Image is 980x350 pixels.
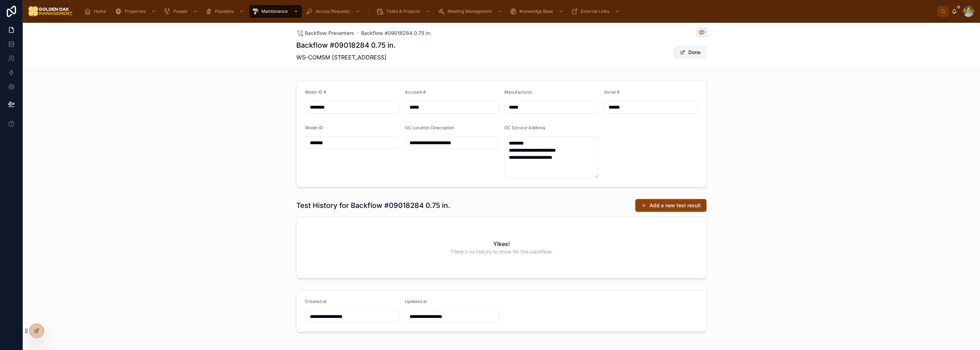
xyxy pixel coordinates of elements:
span: Account # [405,89,426,95]
span: People [173,9,187,14]
h2: Yikes! [493,240,510,248]
a: Payables [203,5,248,18]
span: There's no history to show for this backflow. [450,248,553,255]
span: Updated at [405,299,427,304]
button: Done [674,46,707,59]
span: Serial # [604,89,620,95]
div: scrollable content [78,4,937,19]
span: Tasks & Projects [386,9,420,14]
span: Meeting Management [448,9,492,14]
span: Manufacturer [504,89,532,95]
a: Backflow Preventers [296,30,354,37]
span: Backflow Preventers [305,30,354,37]
h1: Backflow #09018284 0.75 in. [296,40,396,50]
span: External Links [581,9,609,14]
span: Knowledge Base [520,9,553,14]
img: App logo [28,6,73,17]
span: OC Location Description [405,125,454,130]
span: Payables [215,9,234,14]
span: OC Service Address [504,125,545,130]
a: Backflow #09018284 0.75 in. [361,30,431,37]
span: Meter ID # [305,89,327,95]
a: Tasks & Projects [374,5,434,18]
button: Add a new test result [635,199,707,212]
span: Created at [305,299,327,304]
span: Maintenance [261,9,288,14]
p: WS-COMSM [STREET_ADDRESS] [296,53,396,62]
a: Access Requests [303,5,364,18]
span: Properties [125,9,146,14]
span: Home [94,9,106,14]
a: Maintenance [249,5,302,18]
a: Knowledge Base [507,5,567,18]
a: External Links [569,5,624,18]
a: Meeting Management [436,5,506,18]
h1: Test History for Backflow #09018284 0.75 in. [296,200,450,210]
span: Access Requests [316,9,350,14]
span: Model ID [305,125,323,130]
a: People [161,5,202,18]
a: Properties [113,5,160,18]
a: Home [82,5,111,18]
